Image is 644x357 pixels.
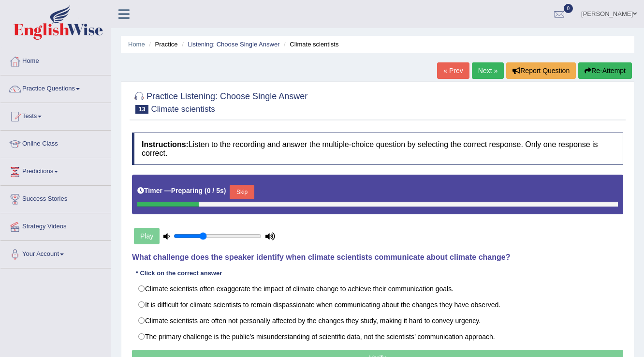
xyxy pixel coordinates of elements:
a: Your Account [0,241,111,265]
h4: What challenge does the speaker identify when climate scientists communicate about climate change? [132,253,623,262]
h4: Listen to the recording and answer the multiple-choice question by selecting the correct response... [132,133,623,165]
label: Climate scientists often exaggerate the impact of climate change to achieve their communication g... [132,281,623,297]
a: Next » [472,62,504,79]
span: 13 [135,105,148,114]
a: Online Class [0,131,111,155]
button: Report Question [506,62,576,79]
label: The primary challenge is the public’s misunderstanding of scientific data, not the scientists’ co... [132,328,623,345]
b: Instructions: [142,140,189,149]
h5: Timer — [137,187,226,194]
a: Practice Questions [0,75,111,100]
small: Climate scientists [151,104,215,114]
a: Tests [0,103,111,127]
a: Home [128,41,145,48]
b: ) [224,187,226,194]
div: * Click on the correct answer [132,269,226,278]
span: 0 [564,4,573,13]
li: Climate scientists [281,40,338,49]
a: Success Stories [0,186,111,210]
b: ( [205,187,207,194]
button: Skip [230,185,254,199]
h2: Practice Listening: Choose Single Answer [132,89,307,114]
b: Preparing [171,187,203,194]
a: « Prev [437,62,469,79]
label: It is difficult for climate scientists to remain dispassionate when communicating about the chang... [132,297,623,313]
b: 0 / 5s [207,187,224,194]
a: Listening: Choose Single Answer [188,41,279,48]
button: Re-Attempt [578,62,632,79]
a: Predictions [0,158,111,182]
a: Home [0,48,111,72]
li: Practice [146,40,177,49]
a: Strategy Videos [0,213,111,238]
label: Climate scientists are often not personally affected by the changes they study, making it hard to... [132,312,623,329]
